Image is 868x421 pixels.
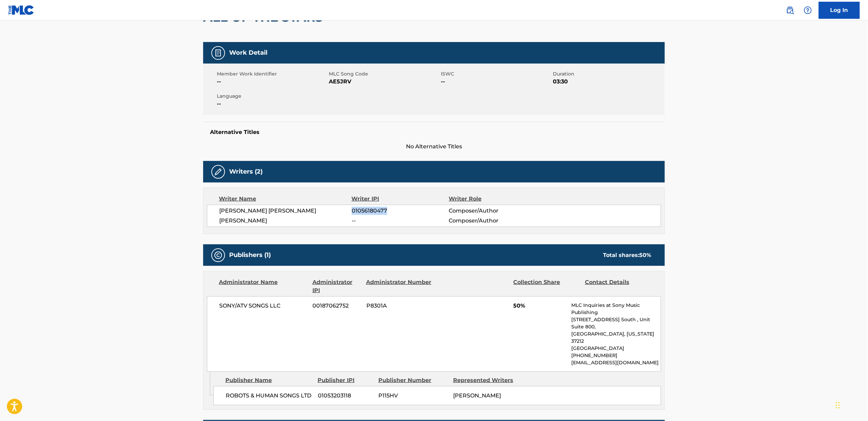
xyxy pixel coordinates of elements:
[453,376,523,384] div: Represented Writers
[210,129,658,136] h5: Alternative Titles
[449,207,537,215] span: Composer/Author
[219,195,352,203] div: Writer Name
[572,352,661,359] p: [PHONE_NUMBER]
[834,388,868,421] iframe: Chat Widget
[366,302,433,310] span: P8301A
[366,278,432,295] div: Administrator Number
[217,100,327,108] span: --
[219,278,307,295] div: Administrator Name
[804,6,812,14] img: help
[217,70,327,78] span: Member Work Identifier
[572,345,661,352] p: [GEOGRAPHIC_DATA]
[226,392,313,400] span: ROBOTS & HUMAN SONGS LTD
[453,392,501,399] span: [PERSON_NAME]
[219,217,352,225] span: [PERSON_NAME]
[352,217,449,225] span: --
[378,376,448,384] div: Publisher Number
[449,195,537,203] div: Writer Role
[819,2,860,19] a: Log In
[312,278,361,295] div: Administrator IPI
[572,359,661,366] p: [EMAIL_ADDRESS][DOMAIN_NAME]
[572,316,661,330] p: [STREET_ADDRESS] South , Unit Suite 800,
[225,376,312,384] div: Publisher Name
[229,168,263,176] h5: Writers (2)
[352,207,449,215] span: 01056180477
[352,195,449,203] div: Writer IPI
[514,278,580,295] div: Collection Share
[214,49,222,57] img: Work Detail
[214,251,222,259] img: Publishers
[378,392,448,400] span: P115HV
[217,93,327,100] span: Language
[217,78,327,86] span: --
[318,392,373,400] span: 01053203118
[836,395,840,416] div: Drag
[553,70,663,78] span: Duration
[801,3,815,17] div: Help
[639,252,651,258] span: 50 %
[572,330,661,345] p: [GEOGRAPHIC_DATA], [US_STATE] 37212
[219,207,352,215] span: [PERSON_NAME] [PERSON_NAME]
[329,70,439,78] span: MLC Song Code
[229,49,267,57] h5: Work Detail
[219,302,308,310] span: SONY/ATV SONGS LLC
[449,217,537,225] span: Composer/Author
[441,70,551,78] span: ISWC
[329,78,439,86] span: AE5JRV
[783,3,797,17] a: Public Search
[585,278,651,295] div: Contact Details
[313,302,361,310] span: 00187062752
[441,78,551,86] span: --
[203,142,665,151] span: No Alternative Titles
[229,251,271,259] h5: Publishers (1)
[572,302,661,316] p: MLC Inquiries at Sony Music Publishing
[318,376,373,384] div: Publisher IPI
[214,168,222,176] img: Writers
[8,5,34,15] img: MLC Logo
[786,6,794,14] img: search
[514,302,566,310] span: 50%
[553,78,663,86] span: 03:30
[603,251,651,259] div: Total shares:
